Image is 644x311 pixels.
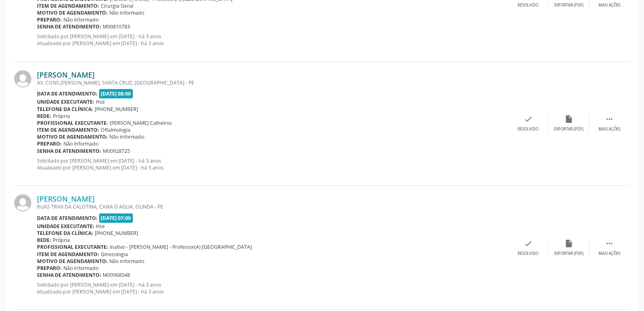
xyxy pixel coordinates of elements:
[37,157,508,171] p: Solicitado por [PERSON_NAME] em [DATE] - há 3 anos Atualizado por [PERSON_NAME] em [DATE] - há 3 ...
[14,194,31,211] img: img
[518,126,538,132] div: Resolvido
[37,9,108,16] b: Motivo de agendamento:
[63,16,98,23] span: Não informado
[63,140,98,147] span: Não informado
[95,230,138,237] span: [PHONE_NUMBER]
[109,133,144,140] span: Não informado
[37,2,99,9] b: Item de agendamento:
[37,203,508,210] div: RUAS TRAV DA CALOTINA, CAIXA D AGUA, OLINDA - PE
[524,115,533,124] i: check
[37,106,93,113] b: Telefone da clínica:
[37,258,108,265] b: Motivo de agendamento:
[518,251,538,257] div: Resolvido
[598,126,620,132] div: Mais ações
[37,70,95,79] a: [PERSON_NAME]
[101,2,133,9] span: Cirurgia Geral
[37,223,94,230] b: Unidade executante:
[564,115,573,124] i: insert_drive_file
[101,251,128,258] span: Ginecologia
[103,148,130,154] span: M00928725
[99,213,133,223] span: [DATE] 07:00
[37,272,101,278] b: Senha de atendimento:
[554,251,583,257] div: Exportar (PDF)
[564,239,573,248] i: insert_drive_file
[37,16,62,23] b: Preparo:
[605,115,614,124] i: 
[99,89,133,98] span: [DATE] 08:00
[103,23,130,30] span: M00810783
[37,23,101,30] b: Senha de atendimento:
[37,230,93,237] b: Telefone da clínica:
[37,126,99,133] b: Item de agendamento:
[554,2,583,8] div: Exportar (PDF)
[53,237,70,244] span: Própria
[37,133,108,140] b: Motivo de agendamento:
[53,113,70,120] span: Própria
[37,33,508,47] p: Solicitado por [PERSON_NAME] em [DATE] - há 3 anos Atualizado por [PERSON_NAME] em [DATE] - há 3 ...
[110,244,252,250] span: Inativo - [PERSON_NAME] - Professor(A) [GEOGRAPHIC_DATA]
[554,126,583,132] div: Exportar (PDF)
[605,239,614,248] i: 
[37,148,101,154] b: Senha de atendimento:
[37,251,99,258] b: Item de agendamento:
[37,281,508,295] p: Solicitado por [PERSON_NAME] em [DATE] - há 3 anos Atualizado por [PERSON_NAME] em [DATE] - há 3 ...
[37,265,62,272] b: Preparo:
[96,223,105,230] span: Hse
[37,194,95,203] a: [PERSON_NAME]
[103,272,130,278] span: M00968548
[109,9,144,16] span: Não informado
[95,106,138,113] span: [PHONE_NUMBER]
[37,244,108,250] b: Profissional executante:
[101,126,130,133] span: Oftalmologia
[37,113,51,120] b: Rede:
[37,79,508,86] div: AV. CONS.[PERSON_NAME], SANTA CRUZ, [GEOGRAPHIC_DATA] - PE
[518,2,538,8] div: Resolvido
[598,251,620,257] div: Mais ações
[37,90,98,97] b: Data de atendimento:
[63,265,98,272] span: Não informado
[14,70,31,87] img: img
[96,98,105,105] span: Hse
[598,2,620,8] div: Mais ações
[37,120,108,126] b: Profissional executante:
[109,258,144,265] span: Não informado
[37,98,94,105] b: Unidade executante:
[110,120,172,126] span: [PERSON_NAME] Calheiros
[37,237,51,244] b: Rede:
[37,140,62,147] b: Preparo:
[524,239,533,248] i: check
[37,215,98,222] b: Data de atendimento:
